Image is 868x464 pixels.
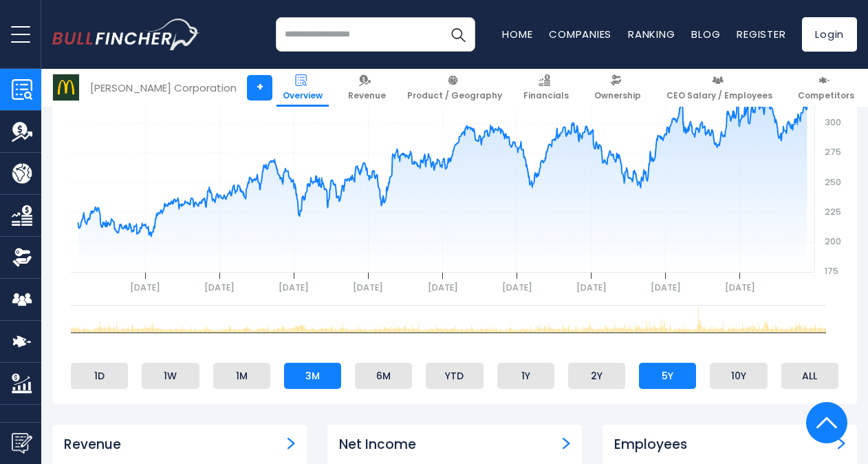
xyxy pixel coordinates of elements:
a: Employees [838,436,845,450]
text: [DATE] [502,282,532,293]
text: [DATE] [204,282,235,293]
text: [DATE] [651,282,681,293]
a: Register [737,27,785,41]
li: 10Y [710,363,767,389]
li: 1W [142,363,199,389]
span: Financials [523,90,569,101]
li: 3M [284,363,341,389]
a: Ownership [588,69,647,107]
text: [DATE] [576,282,607,293]
text: 300 [825,116,841,128]
a: CEO Salary / Employees [660,69,779,107]
li: 2Y [568,363,625,389]
span: Product / Geography [407,90,502,101]
span: Overview [283,90,323,101]
button: Search [441,17,475,52]
span: Competitors [798,90,854,101]
text: [DATE] [353,282,383,293]
img: MCD logo [53,74,79,101]
li: 5Y [639,363,696,389]
span: Revenue [348,90,386,101]
a: Ranking [628,27,675,41]
svg: gh [64,30,845,305]
a: Login [802,17,857,52]
a: + [247,75,272,101]
li: 1Y [497,363,554,389]
h3: Revenue [64,436,121,454]
text: [DATE] [725,282,755,293]
text: 200 [825,235,841,247]
a: Home [502,27,532,41]
li: 1M [213,363,270,389]
h3: Employees [614,436,687,454]
text: [DATE] [279,282,309,293]
img: Ownership [12,247,32,268]
text: [DATE] [428,282,458,293]
text: 250 [825,176,841,188]
a: Competitors [792,69,860,107]
a: Financials [517,69,575,107]
li: 6M [355,363,412,389]
a: Blog [691,27,720,41]
h3: Net Income [339,436,416,454]
li: YTD [426,363,483,389]
span: Ownership [594,90,641,101]
text: [DATE] [130,282,160,293]
li: 1D [71,363,128,389]
a: Overview [276,69,329,107]
a: Net income [563,436,570,450]
text: 225 [825,206,841,218]
a: Revenue [342,69,392,107]
a: Go to homepage [52,19,200,50]
a: Revenue [287,436,295,450]
li: ALL [781,363,838,389]
a: Product / Geography [401,69,508,107]
text: 175 [825,265,838,277]
div: [PERSON_NAME] Corporation [90,80,237,96]
span: CEO Salary / Employees [666,90,772,101]
img: bullfincher logo [52,19,200,50]
text: 275 [825,146,841,158]
a: Companies [549,27,611,41]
